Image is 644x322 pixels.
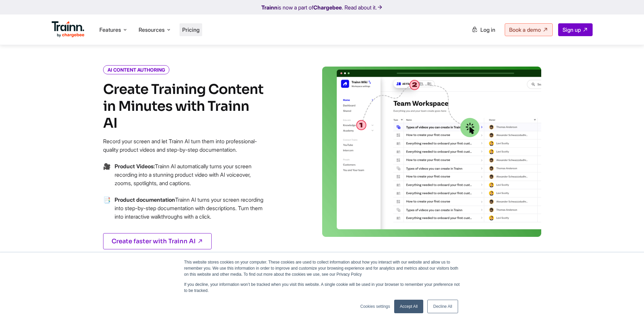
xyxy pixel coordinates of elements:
[115,196,175,203] b: Product documentation
[563,26,581,33] span: Sign up
[261,4,278,11] b: Trainn
[427,300,458,313] a: Decline All
[103,137,265,154] p: Record your screen and let Trainn AI turn them into professional-quality product videos and step-...
[115,196,265,221] p: Trainn AI turns your screen recording into step-by-step documentation with descriptions. Turn the...
[558,23,593,36] a: Sign up
[509,26,541,33] span: Book a demo
[115,163,155,170] b: Product Videos:
[103,65,169,74] i: AI CONTENT AUTHORING
[184,259,460,277] p: This website stores cookies on your computer. These cookies are used to collect information about...
[115,162,265,188] p: Trainn AI automatically turns your screen recording into a stunning product video with AI voiceov...
[103,233,212,249] a: Create faster with Trainn AI
[394,300,424,313] a: Accept All
[505,23,553,36] a: Book a demo
[103,81,265,132] h4: Create Training Content in Minutes with Trainn AI
[480,26,495,33] span: Log in
[103,162,111,196] span: →
[322,67,541,237] img: video creation | saas learning management system
[103,196,111,229] span: →
[139,26,165,33] span: Resources
[360,303,390,309] a: Cookies settings
[52,21,85,38] img: Trainn Logo
[468,24,499,36] a: Log in
[313,4,342,11] b: Chargebee
[184,281,460,294] p: If you decline, your information won’t be tracked when you visit this website. A single cookie wi...
[182,26,199,33] a: Pricing
[99,26,121,33] span: Features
